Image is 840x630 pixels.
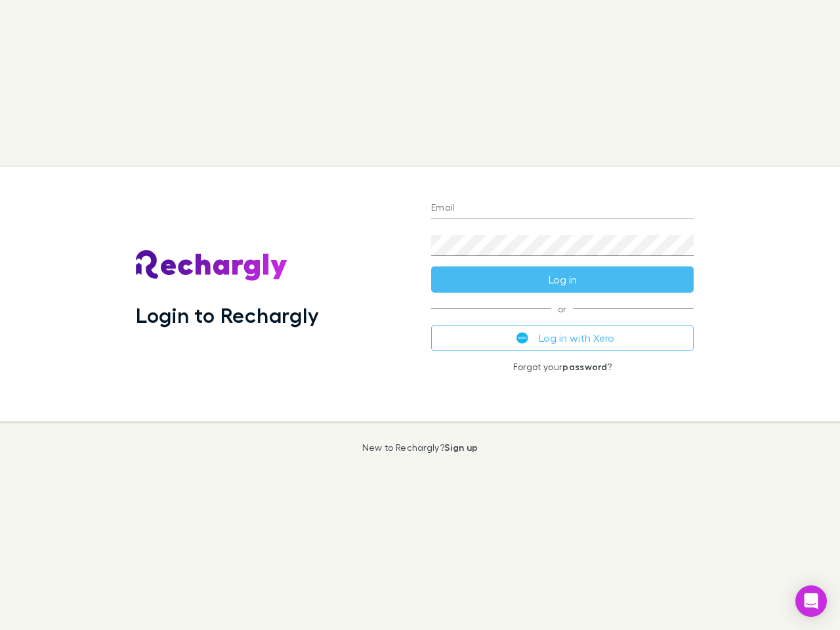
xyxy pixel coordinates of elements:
a: password [562,361,607,372]
a: Sign up [444,442,478,453]
img: Rechargly's Logo [136,250,288,282]
img: Xero's logo [516,332,528,344]
div: Open Intercom Messenger [795,585,827,617]
p: Forgot your ? [431,362,694,372]
h1: Login to Rechargly [136,303,319,327]
button: Log in with Xero [431,325,694,351]
button: Log in [431,266,694,293]
span: or [431,308,694,309]
p: New to Rechargly? [362,442,478,453]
